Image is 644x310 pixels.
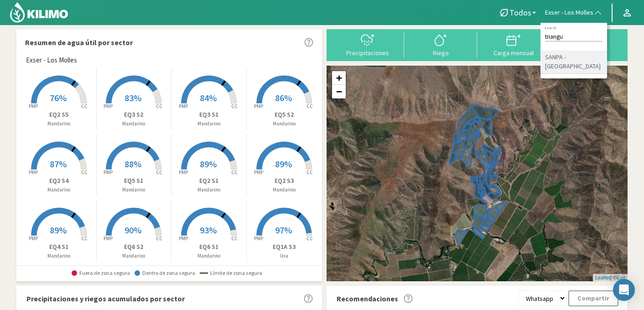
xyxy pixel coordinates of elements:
p: Mandarino [171,120,246,128]
tspan: CC [231,235,238,242]
img: Kilimo [9,1,69,23]
p: EQ6 S1 [171,242,246,252]
p: Resumen de agua útil por sector [25,37,133,48]
span: 84% [200,92,217,103]
span: Exser - Los Molles [26,55,77,66]
p: Mandarino [97,186,171,194]
span: Todos [509,8,531,17]
tspan: PMP [104,169,113,176]
a: Leaflet [595,275,610,280]
span: 88% [125,158,141,170]
p: Mandarino [171,186,246,194]
button: Exser - Los Molles [540,3,607,23]
tspan: PMP [179,235,188,242]
div: Precipitaciones [334,50,401,56]
tspan: CC [156,103,163,109]
span: 86% [275,92,292,103]
tspan: PMP [29,103,38,109]
p: EQ6 S2 [97,242,171,252]
tspan: PMP [254,103,263,109]
li: SANPA - [GEOGRAPHIC_DATA] [540,51,607,74]
a: Zoom in [332,71,346,85]
span: 93% [200,224,217,236]
tspan: PMP [179,103,188,109]
p: Mandarino [97,120,171,128]
p: EQ3 S1 [171,110,246,119]
p: Precipitaciones y riegos acumulados por sector [26,293,185,304]
tspan: CC [81,169,88,176]
p: EQ2 S3 [247,176,322,186]
span: Límite de zona segura [200,270,262,276]
tspan: PMP [179,169,188,176]
p: Recomendaciones [337,293,398,304]
div: Open Intercom Messenger [613,279,635,301]
button: Carga mensual [477,32,550,57]
p: EQ2 S1 [171,176,246,186]
a: Zoom out [332,85,346,98]
tspan: CC [156,169,163,176]
tspan: CC [231,169,238,176]
p: EQ3 S2 [97,110,171,119]
p: EQ5 S1 [97,176,171,186]
span: 97% [275,224,292,236]
span: Dentro de zona segura [135,270,195,276]
span: Fuera de zona segura [72,270,130,276]
p: Mandarino [21,120,96,128]
span: 87% [50,158,67,170]
tspan: CC [156,235,163,242]
tspan: CC [81,235,88,242]
tspan: PMP [29,235,38,242]
button: Riego [404,32,477,57]
p: Mandarino [97,252,171,260]
p: Uva [247,252,322,260]
p: EQ2 S4 [21,176,96,186]
tspan: CC [81,103,88,109]
p: EQ4 S1 [21,242,96,252]
tspan: CC [306,235,313,242]
div: Carga mensual [480,50,547,56]
span: 90% [125,224,141,236]
tspan: PMP [104,235,113,242]
button: Precipitaciones [331,32,404,57]
span: 89% [275,158,292,170]
div: Riego [407,50,474,56]
p: EQ5 S2 [247,110,322,119]
span: 89% [200,158,217,170]
tspan: CC [306,169,313,176]
div: | © [593,274,628,282]
tspan: PMP [29,169,38,176]
p: Mandarino [21,186,96,194]
a: Esri [617,275,625,280]
p: Mandarino [171,252,246,260]
p: EQ2 S5 [21,110,96,119]
p: Mandarino [247,120,322,128]
tspan: PMP [254,235,263,242]
tspan: CC [306,103,313,109]
span: 89% [50,224,67,236]
span: 83% [125,92,141,103]
span: Exser - Los Molles [545,8,593,17]
tspan: CC [231,103,238,109]
p: EQ1A S3 [247,242,322,252]
span: 76% [50,92,67,103]
p: Mandarino [21,252,96,260]
tspan: PMP [104,103,113,109]
p: Mandarino [247,186,322,194]
tspan: PMP [254,169,263,176]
